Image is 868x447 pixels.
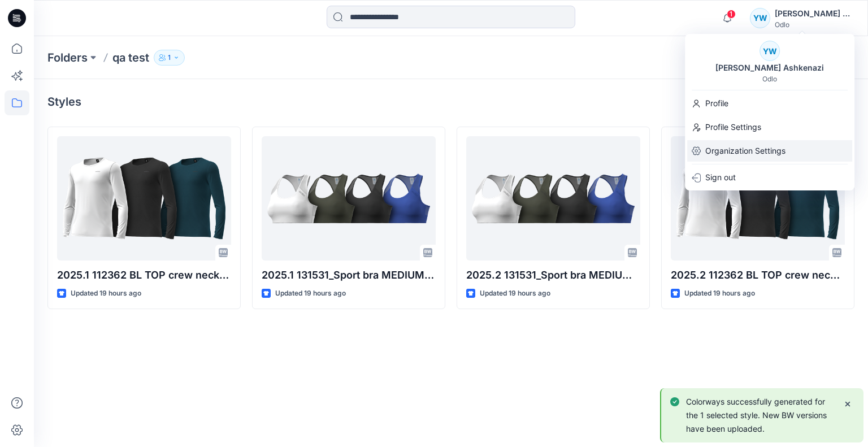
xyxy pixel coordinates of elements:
p: 2025.2 131531_Sport bra MEDIUM SUPPORT_SMS_3D [466,267,640,283]
a: Profile Settings [685,116,854,138]
a: 2025.2 131531_Sport bra MEDIUM SUPPORT_SMS_3D [466,136,640,261]
p: 2025.1 131531_Sport bra MEDIUM SUPPORT_SMS_3D (1) [262,267,436,283]
div: Odlo [775,20,854,29]
p: Sign out [705,167,736,188]
p: 2025.2 112362 BL TOP crew neck ls_MERINO_FUNDAMENTALS_SMS_3D (2) [671,267,845,283]
div: YW [750,8,770,28]
p: 2025.1 112362 BL TOP crew neck ls_MERINO_FUNDAMENTALS_SMS_3D (3) [57,267,231,283]
p: Updated 19 hours ago [275,288,346,300]
p: Organization Settings [705,140,785,162]
a: 2025.1 131531_Sport bra MEDIUM SUPPORT_SMS_3D (1) [262,136,436,261]
div: Notifications-bottom-right [656,384,868,447]
p: Updated 19 hours ago [480,288,550,300]
a: Profile [685,93,854,114]
p: 1 [168,51,171,64]
h4: Styles [47,95,81,109]
div: Odlo [762,75,777,83]
a: 2025.2 112362 BL TOP crew neck ls_MERINO_FUNDAMENTALS_SMS_3D (2) [671,136,845,261]
a: 2025.1 112362 BL TOP crew neck ls_MERINO_FUNDAMENTALS_SMS_3D (3) [57,136,231,261]
button: 1 [154,50,185,66]
p: Profile Settings [705,116,761,138]
span: 1 [727,10,736,19]
a: Folders [47,50,88,66]
p: qa test [112,50,149,66]
div: YW [759,41,780,61]
a: Organization Settings [685,140,854,162]
div: [PERSON_NAME] Ashkenazi [709,61,831,75]
p: Profile [705,93,728,114]
p: Updated 19 hours ago [684,288,755,300]
div: [PERSON_NAME] Ashkenazi [775,7,854,20]
p: Updated 19 hours ago [71,288,141,300]
p: Colorways successfully generated for the 1 selected style. New BW versions have been uploaded. [686,395,834,436]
